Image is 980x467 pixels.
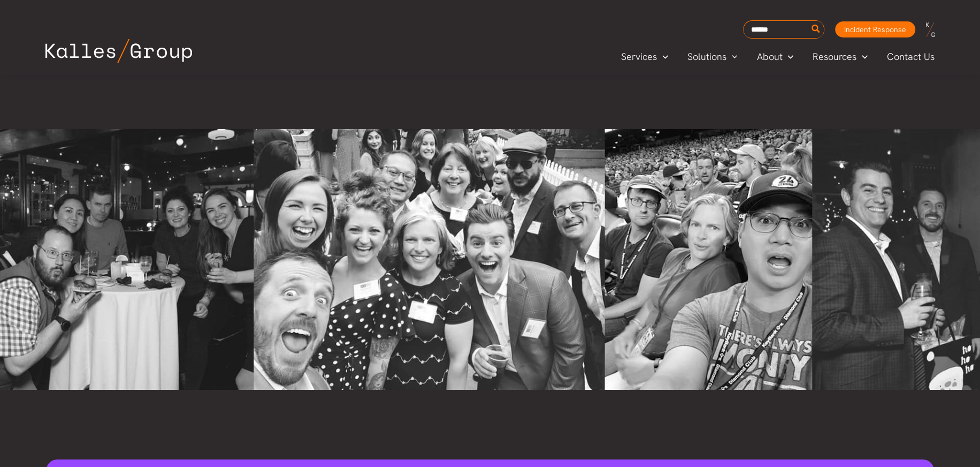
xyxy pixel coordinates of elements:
[803,49,877,65] a: ResourcesMenu Toggle
[756,49,782,65] span: About
[621,49,657,65] span: Services
[887,49,935,65] span: Contact Us
[726,49,738,65] span: Menu Toggle
[611,49,678,65] a: ServicesMenu Toggle
[809,21,823,38] button: Search
[813,49,856,65] span: Resources
[611,48,945,65] nav: Primary Site Navigation
[45,39,192,63] img: Kalles Group
[687,49,726,65] span: Solutions
[877,49,945,65] a: Contact Us
[835,21,915,37] a: Incident Response
[747,49,803,65] a: AboutMenu Toggle
[856,49,868,65] span: Menu Toggle
[782,49,793,65] span: Menu Toggle
[678,49,747,65] a: SolutionsMenu Toggle
[657,49,668,65] span: Menu Toggle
